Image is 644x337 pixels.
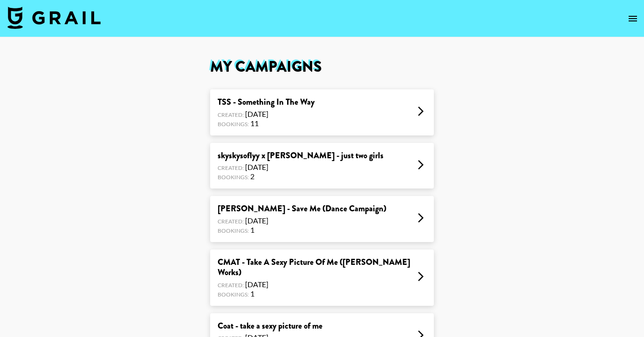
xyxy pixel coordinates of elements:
[218,172,384,181] div: 2
[218,174,249,181] span: Bookings:
[218,111,244,118] span: Created:
[218,119,315,128] div: 11
[218,280,415,289] div: [DATE]
[218,109,315,119] div: [DATE]
[218,162,384,172] div: [DATE]
[218,164,244,171] span: Created:
[218,282,244,289] span: Created:
[210,60,434,74] h1: My Campaigns
[7,7,101,29] img: Grail Talent
[218,225,386,235] div: 1
[218,289,415,298] div: 1
[218,97,315,108] div: TSS - Something In The Way
[218,203,386,214] div: [PERSON_NAME] - Save Me (Dance Campaign)
[218,227,249,234] span: Bookings:
[218,218,244,225] span: Created:
[218,121,249,128] span: Bookings:
[218,216,386,225] div: [DATE]
[218,321,322,331] div: Coat - take a sexy picture of me
[218,257,415,278] div: CMAT - Take A Sexy Picture Of Me ([PERSON_NAME] Works)
[623,9,642,28] button: open drawer
[218,150,384,161] div: skyskysoflyy x [PERSON_NAME] - just two girls
[218,291,249,298] span: Bookings:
